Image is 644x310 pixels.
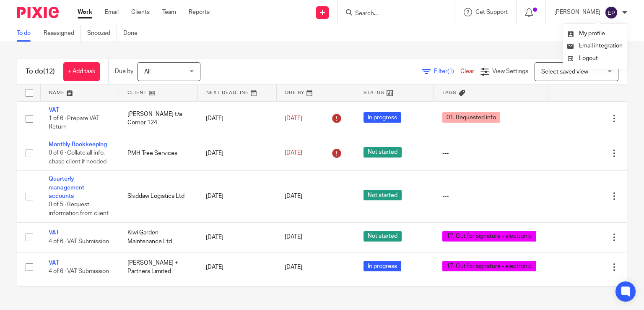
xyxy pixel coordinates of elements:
span: 17. Out for signature - electronic [442,231,536,242]
div: --- [442,149,540,158]
span: [DATE] [285,116,302,121]
span: View Settings [492,68,528,74]
span: My profile [579,31,605,37]
span: All [144,69,151,75]
img: svg%3E [605,6,618,19]
a: Email integration [567,43,623,49]
td: PMH Tree Services [119,136,198,170]
a: Snoozed [87,25,117,42]
td: [DATE] [197,171,276,222]
span: [DATE] [285,264,302,270]
span: (12) [43,68,55,75]
span: 0 of 6 · Collate all info, chase client if needed [49,150,106,165]
a: Clients [131,8,150,16]
a: VAT [49,107,59,113]
a: To do [17,25,37,42]
span: In progress [364,112,401,123]
span: Email integration [579,43,623,49]
a: Team [162,8,176,16]
td: Kiwi Garden Maintenance Ltd [119,222,198,252]
span: Not started [364,190,402,200]
span: Not started [364,231,402,242]
span: 1 of 6 · Prepare VAT Return [49,116,99,130]
a: Logout [567,53,623,65]
span: (1) [447,68,454,74]
span: [DATE] [285,193,302,199]
span: 4 of 6 · VAT Submission [49,268,109,274]
span: [DATE] [285,234,302,240]
span: Logout [579,55,598,61]
span: 0 of 5 · Request information from client [49,202,109,217]
span: Tags [442,90,457,95]
a: Monthly Bookkeeping [49,142,107,147]
td: [DATE] [197,222,276,252]
a: Email [105,8,119,16]
a: Quarterly management accounts [49,176,84,199]
p: [PERSON_NAME] [554,8,600,16]
p: Due by [115,67,133,76]
a: + Add task [63,62,100,81]
h1: To do [26,67,55,76]
td: [PERSON_NAME] t/a Corner 124 [119,101,198,136]
span: 17. Out for signature - electronic [442,261,536,271]
span: 01. Requested info [442,112,500,123]
span: Not started [364,147,402,158]
span: Select saved view [541,69,588,75]
a: VAT [49,230,59,236]
img: Pixie [17,7,59,18]
input: Search [354,10,430,18]
span: 4 of 6 · VAT Submission [49,239,109,244]
span: In progress [364,261,401,271]
div: --- [442,192,540,200]
a: Work [78,8,92,16]
span: Filter [434,68,460,74]
a: Reassigned [44,25,81,42]
span: Get Support [475,9,508,15]
a: Done [123,25,144,42]
td: [DATE] [197,252,276,282]
td: [DATE] [197,136,276,170]
a: Clear [460,68,474,74]
a: VAT [49,260,59,266]
a: Reports [189,8,210,16]
span: [DATE] [285,150,302,156]
td: [DATE] [197,101,276,136]
td: Skiddaw Logistics Ltd [119,171,198,222]
td: [PERSON_NAME] + Partners Limited [119,252,198,282]
a: My profile [567,31,605,37]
